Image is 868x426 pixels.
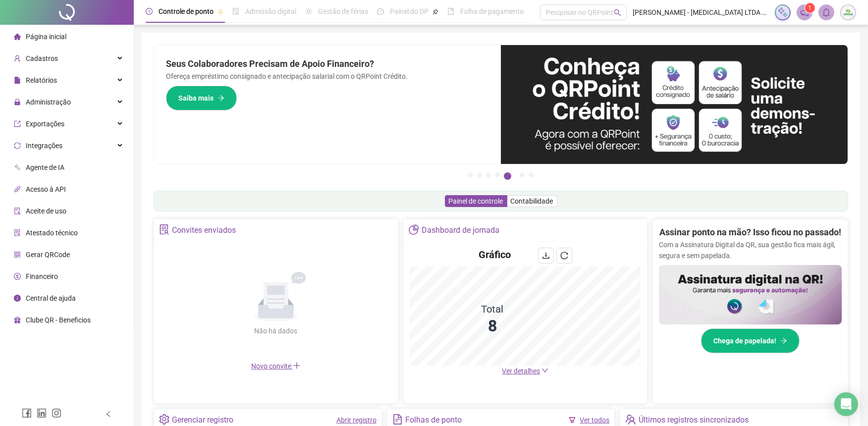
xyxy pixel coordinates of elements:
span: left [105,411,112,418]
img: 23465 [841,5,856,20]
span: lock [14,99,21,106]
span: Ver detalhes [502,367,540,375]
span: instagram [52,408,61,418]
span: setting [159,414,169,425]
span: qrcode [14,251,21,258]
button: 7 [529,172,534,177]
span: Financeiro [26,272,58,280]
span: facebook [22,408,32,418]
span: Controle de ponto [159,7,214,15]
span: pie-chart [409,224,419,235]
span: file [14,77,21,84]
h4: Gráfico [479,248,511,262]
span: api [14,186,21,193]
a: Ver detalhes down [502,367,548,375]
span: Central de ajuda [26,294,76,302]
span: sync [14,142,21,149]
span: Contabilidade [511,197,553,205]
button: 6 [520,172,525,177]
span: arrow-right [780,337,787,344]
span: filter [569,417,576,424]
span: Atestado técnico [26,229,78,237]
span: plus [293,362,301,370]
span: arrow-right [217,95,224,102]
span: solution [14,229,21,236]
span: Acesso à API [26,185,66,193]
a: Abrir registro [336,416,377,424]
span: bell [822,8,831,17]
h2: Seus Colaboradores Precisam de Apoio Financeiro? [166,57,489,71]
span: book [447,8,454,15]
span: file-text [392,414,403,425]
span: Clube QR - Beneficios [26,316,91,324]
span: file-done [232,8,239,15]
span: dashboard [377,8,384,15]
div: Dashboard de jornada [422,222,499,239]
span: Administração [26,98,71,106]
div: Convites enviados [172,222,236,239]
span: dollar [14,273,21,280]
span: user-add [14,55,21,62]
img: sparkle-icon.fc2bf0ac1784a2077858766a79e2daf3.svg [777,7,788,18]
span: down [542,367,548,374]
span: sun [305,8,312,15]
button: Saiba mais [166,86,237,110]
span: 1 [809,4,812,11]
span: [PERSON_NAME] - [MEDICAL_DATA] LTDA EPP [633,7,769,18]
span: linkedin [37,408,47,418]
span: Agente de IA [26,163,64,171]
button: 2 [477,172,482,177]
span: info-circle [14,295,21,302]
span: Página inicial [26,33,66,41]
span: gift [14,317,21,323]
span: home [14,33,21,40]
p: Ofereça empréstimo consignado e antecipação salarial com o QRPoint Crédito. [166,71,489,82]
img: banner%2F11e687cd-1386-4cbd-b13b-7bd81425532d.png [501,45,848,164]
span: Integrações [26,142,62,150]
span: Gerar QRCode [26,251,70,259]
span: team [625,414,636,425]
span: export [14,120,21,127]
span: Relatórios [26,76,57,84]
button: 1 [468,172,473,177]
span: Cadastros [26,54,58,62]
span: Saiba mais [178,93,214,104]
span: Exportações [26,120,64,128]
span: reload [560,252,568,260]
sup: 1 [805,3,815,13]
span: Aceite de uso [26,207,66,215]
a: Ver todos [580,416,609,424]
div: Open Intercom Messenger [834,392,858,416]
span: search [614,9,621,16]
span: Gestão de férias [318,7,368,15]
span: Admissão digital [245,7,296,15]
span: solution [159,224,169,235]
span: Novo convite [251,362,301,370]
img: banner%2F02c71560-61a6-44d4-94b9-c8ab97240462.png [659,265,842,324]
button: Chega de papelada! [701,328,800,353]
span: download [542,252,550,260]
span: Painel do DP [390,7,429,15]
span: clock-circle [146,8,153,15]
h2: Assinar ponto na mão? Isso ficou no passado! [659,225,841,239]
span: pushpin [433,9,438,15]
span: audit [14,208,21,214]
span: pushpin [217,9,223,15]
span: Folha de pagamento [460,7,524,15]
button: 3 [486,172,491,177]
div: Não há dados [230,325,322,336]
p: Com a Assinatura Digital da QR, sua gestão fica mais ágil, segura e sem papelada. [659,239,842,261]
span: Painel de controle [449,197,503,205]
span: notification [800,8,809,17]
button: 4 [495,172,500,177]
span: Chega de papelada! [713,335,776,346]
button: 5 [504,172,511,180]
